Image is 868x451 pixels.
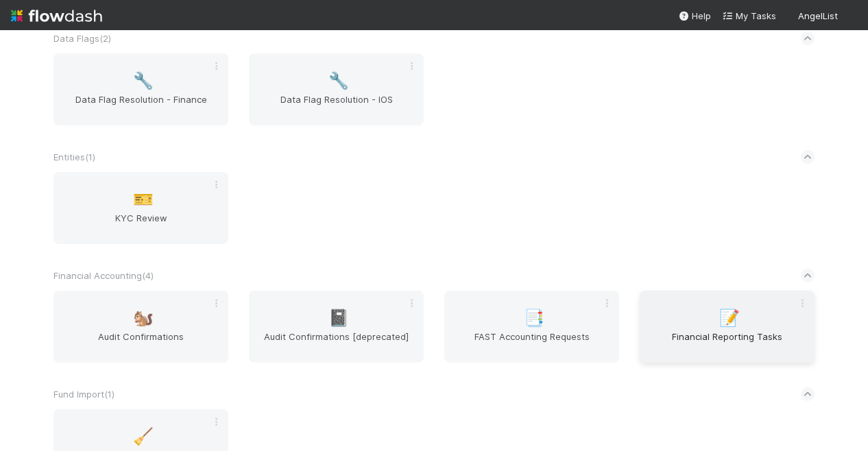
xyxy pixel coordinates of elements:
[133,309,154,327] span: 🐿️
[53,291,228,363] a: 🐿️Audit Confirmations
[254,93,418,120] span: Data Flag Resolution - IOS
[59,330,223,357] span: Audit Confirmations
[843,10,857,23] img: avatar_c0d2ec3f-77e2-40ea-8107-ee7bdb5edede.png
[719,309,740,327] span: 📝
[450,330,614,357] span: FAST Accounting Requests
[328,72,349,90] span: 🔧
[254,330,418,357] span: Audit Confirmations [deprecated]
[722,10,776,21] span: My Tasks
[722,9,776,23] a: My Tasks
[53,53,228,125] a: 🔧Data Flag Resolution - Finance
[444,291,619,363] a: 📑FAST Accounting Requests
[133,191,154,208] span: 🎫
[53,172,228,244] a: 🎫KYC Review
[59,93,223,120] span: Data Flag Resolution - Finance
[249,291,424,363] a: 📓Audit Confirmations [deprecated]
[11,4,102,27] img: logo-inverted-e16ddd16eac7371096b0.svg
[678,9,711,23] div: Help
[249,53,424,125] a: 🔧Data Flag Resolution - IOS
[53,33,111,44] span: Data Flags ( 2 )
[524,309,544,327] span: 📑
[133,428,154,446] span: 🧹
[59,211,223,239] span: KYC Review
[53,270,154,281] span: Financial Accounting ( 4 )
[645,330,809,357] span: Financial Reporting Tasks
[53,389,114,400] span: Fund Import ( 1 )
[133,72,154,90] span: 🔧
[328,309,349,327] span: 📓
[53,151,95,162] span: Entities ( 1 )
[798,10,838,21] span: AngelList
[640,291,815,363] a: 📝Financial Reporting Tasks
